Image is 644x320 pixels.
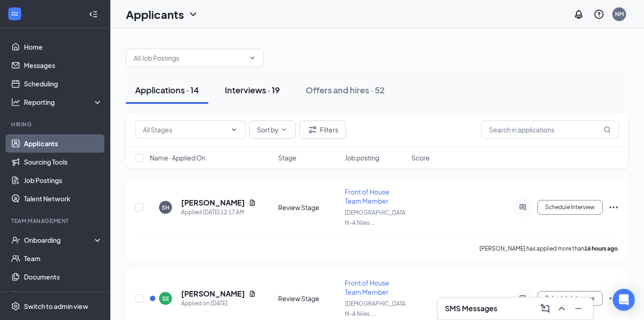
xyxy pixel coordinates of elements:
[278,294,339,303] div: Review Stage
[573,303,584,314] svg: Minimize
[162,295,169,303] div: SE
[150,153,205,162] span: Name · Applied On
[24,97,103,107] div: Reporting
[257,126,279,133] span: Sort by
[143,125,227,135] input: All Stages
[24,235,95,245] div: Onboarding
[11,217,101,225] div: Team Management
[537,200,603,215] button: Schedule Interview
[573,9,584,20] svg: Notifications
[188,9,199,20] svg: ChevronDown
[280,126,288,133] svg: ChevronDown
[608,293,619,304] svg: Ellipses
[345,153,379,162] span: Job posting
[24,74,103,93] a: Scheduling
[11,302,20,311] svg: Settings
[517,295,528,302] svg: ActiveChat
[11,235,20,245] svg: UserCheck
[307,124,318,135] svg: Filter
[24,189,103,208] a: Talent Network
[345,300,410,317] span: [DEMOGRAPHIC_DATA]-fil-A Niles ...
[278,153,296,162] span: Stage
[181,208,256,217] div: Applied [DATE] 12:17 AM
[24,286,103,304] a: SurveysCrown
[249,120,296,139] button: Sort byChevronDown
[249,199,256,206] svg: Document
[162,204,170,211] div: SH
[445,303,497,314] h3: SMS Messages
[306,84,385,96] div: Offers and hires · 52
[24,171,103,189] a: Job Postings
[24,302,88,311] div: Switch to admin view
[24,268,103,286] a: Documents
[89,10,98,19] svg: Collapse
[181,289,245,299] h5: [PERSON_NAME]
[24,153,103,171] a: Sourcing Tools
[554,301,569,316] button: ChevronUp
[345,279,389,296] span: Front of House Team Member
[299,120,346,139] button: Filter Filters
[11,97,20,107] svg: Analysis
[479,245,619,252] p: [PERSON_NAME] has applied more than .
[181,299,256,308] div: Applied on [DATE]
[249,290,256,297] svg: Document
[411,153,430,162] span: Score
[615,10,624,18] div: NM
[540,303,551,314] svg: ComposeMessage
[126,6,184,22] h1: Applicants
[24,56,103,74] a: Messages
[481,120,619,139] input: Search in applications
[556,303,567,314] svg: ChevronUp
[135,84,199,96] div: Applications · 14
[608,202,619,213] svg: Ellipses
[24,38,103,56] a: Home
[345,188,389,205] span: Front of House Team Member
[345,209,410,226] span: [DEMOGRAPHIC_DATA]-fil-A Niles ...
[230,126,238,133] svg: ChevronDown
[10,9,19,18] svg: WorkstreamLogo
[134,53,245,63] input: All Job Postings
[181,198,245,208] h5: [PERSON_NAME]
[249,54,256,62] svg: ChevronDown
[613,289,635,311] div: Open Intercom Messenger
[225,84,280,96] div: Interviews · 19
[538,301,553,316] button: ComposeMessage
[517,204,528,211] svg: ActiveChat
[24,249,103,268] a: Team
[11,120,101,128] div: Hiring
[537,291,603,306] button: Schedule Interview
[571,301,586,316] button: Minimize
[24,134,103,153] a: Applicants
[604,126,611,133] svg: MagnifyingGlass
[584,245,618,252] b: 16 hours ago
[593,9,604,20] svg: QuestionInfo
[278,203,339,212] div: Review Stage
